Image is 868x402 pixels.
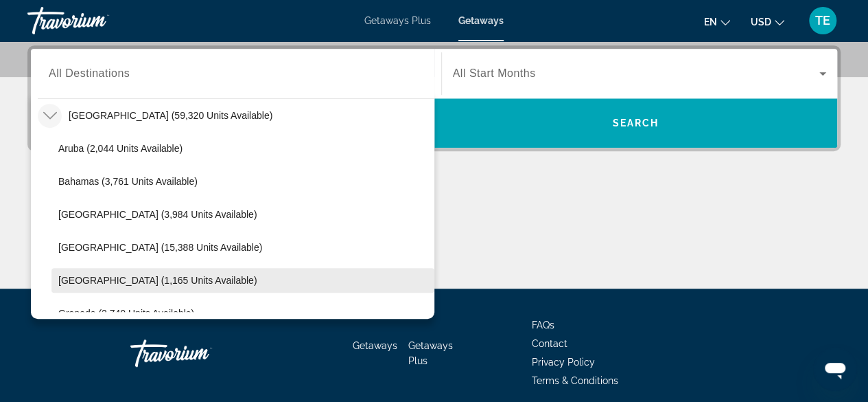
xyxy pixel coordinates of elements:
[364,15,431,26] a: Getaways Plus
[27,3,165,38] a: Travorium
[58,176,198,187] span: Bahamas (3,761 units available)
[532,320,554,331] a: FAQs
[51,301,434,326] button: Granada (2,740 units available)
[532,357,595,368] a: Privacy Policy
[453,67,536,79] span: All Start Months
[58,275,257,286] span: [GEOGRAPHIC_DATA] (1,165 units available)
[58,308,194,319] span: Granada (2,740 units available)
[38,104,62,128] button: Toggle Caribbean & Atlantic Islands (59,320 units available)
[51,235,434,260] button: [GEOGRAPHIC_DATA] (15,388 units available)
[130,333,268,374] a: Travorium
[58,209,257,220] span: [GEOGRAPHIC_DATA] (3,984 units available)
[58,143,183,154] span: Aruba (2,044 units available)
[805,6,841,35] button: User Menu
[49,67,130,79] span: All Destinations
[532,338,567,349] a: Contact
[434,98,838,148] button: Search
[62,103,434,128] button: [GEOGRAPHIC_DATA] (59,320 units available)
[813,347,857,391] iframe: Button to launch messaging window
[704,16,717,27] span: en
[751,16,771,27] span: USD
[408,340,453,366] a: Getaways Plus
[751,12,784,32] button: Change currency
[51,268,434,293] button: [GEOGRAPHIC_DATA] (1,165 units available)
[31,49,837,148] div: Search widget
[532,375,618,386] a: Terms & Conditions
[51,202,434,227] button: [GEOGRAPHIC_DATA] (3,984 units available)
[704,12,730,32] button: Change language
[353,340,397,351] a: Getaways
[58,242,262,253] span: [GEOGRAPHIC_DATA] (15,388 units available)
[51,136,434,161] button: Aruba (2,044 units available)
[69,110,272,121] span: [GEOGRAPHIC_DATA] (59,320 units available)
[612,118,659,129] span: Search
[458,15,504,26] a: Getaways
[51,169,434,194] button: Bahamas (3,761 units available)
[815,14,830,27] span: TE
